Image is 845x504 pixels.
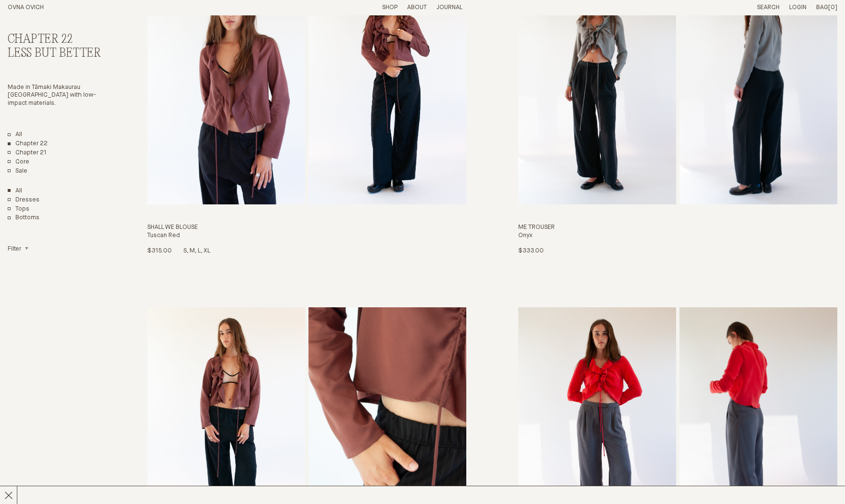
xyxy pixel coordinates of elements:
a: Shop [382,4,397,11]
h4: Tuscan Red [147,232,466,240]
summary: About [407,4,427,12]
summary: Filter [8,245,28,253]
a: Search [757,4,780,11]
span: M [190,248,198,254]
h3: Me Trouser [518,224,837,232]
a: Chapter 22 [8,140,48,148]
a: Core [8,158,29,166]
span: Bag [816,4,828,11]
a: Home [8,4,44,11]
a: Bottoms [8,214,39,222]
h4: Onyx [518,232,837,240]
a: All [8,131,22,139]
h3: Shall We Blouse [147,224,466,232]
a: Show All [8,187,22,195]
span: S [183,248,190,254]
a: Journal [436,4,462,11]
p: Made in Tāmaki Makaurau [GEOGRAPHIC_DATA] with low-impact materials. [8,84,105,108]
a: Sale [8,167,27,176]
span: L [198,248,204,254]
h2: Chapter 22 [8,33,105,47]
a: Tops [8,205,29,214]
h3: Less But Better [8,47,105,61]
a: Login [789,4,807,11]
a: Chapter 21 [8,149,47,157]
span: [0] [828,4,837,11]
span: XL [204,248,210,254]
p: $315.00 [147,247,172,255]
a: Dresses [8,196,39,204]
p: $333.00 [518,247,544,255]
